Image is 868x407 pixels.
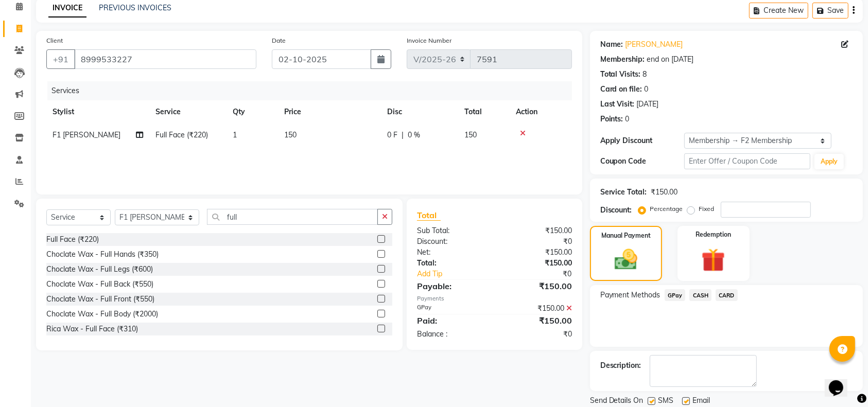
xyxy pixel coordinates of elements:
span: 1 [233,130,237,139]
th: Disc [381,100,458,123]
input: Search by Name/Mobile/Email/Code [74,49,256,69]
div: 0 [645,84,649,95]
div: ₹0 [494,329,579,340]
div: Choclate Wax - Full Hands (₹350) [46,249,159,260]
label: Invoice Number [407,36,452,45]
div: ₹0 [494,236,579,247]
div: ₹150.00 [494,280,579,292]
span: 0 % [408,130,420,140]
div: 0 [626,114,630,125]
button: +91 [46,49,75,69]
th: Action [510,100,572,123]
th: Stylist [46,100,149,123]
div: Last Visit: [600,99,635,110]
div: Rica Wax - Full Face (₹310) [46,324,138,334]
div: Payable: [409,280,494,292]
div: Card on file: [600,84,643,95]
span: Full Face (₹220) [155,130,208,139]
div: ₹150.00 [494,314,579,327]
div: 8 [643,69,647,80]
div: Membership: [600,54,645,65]
div: end on [DATE] [647,54,694,65]
div: Choclate Wax - Full Legs (₹600) [46,264,153,275]
span: Payment Methods [600,290,661,300]
th: Total [458,100,510,123]
div: Services [47,81,580,100]
div: Choclate Wax - Full Body (₹2000) [46,309,158,320]
div: Total: [409,258,494,269]
div: ₹150.00 [494,225,579,236]
div: ₹150.00 [494,247,579,258]
div: Sub Total: [409,225,494,236]
div: Paid: [409,314,494,327]
a: PREVIOUS INVOICES [99,3,171,12]
div: Description: [600,360,641,371]
div: ₹150.00 [494,303,579,314]
input: Search or Scan [207,209,378,225]
div: ₹150.00 [494,258,579,269]
label: Client [46,36,63,45]
label: Percentage [650,204,683,214]
span: CASH [689,289,711,301]
th: Qty [227,100,278,123]
button: Apply [814,154,844,169]
label: Redemption [696,230,731,239]
label: Date [272,36,286,45]
input: Enter Offer / Coupon Code [684,153,810,169]
span: CARD [716,289,738,301]
div: ₹0 [509,269,580,279]
div: Apply Discount [600,135,684,146]
div: [DATE] [637,99,659,110]
div: Total Visits: [600,69,641,80]
a: [PERSON_NAME] [626,39,683,50]
div: Points: [600,114,623,125]
div: Service Total: [600,187,647,198]
label: Fixed [699,204,715,214]
div: ₹150.00 [651,187,678,198]
img: _gift.svg [694,245,733,275]
span: Total [417,210,441,221]
div: Choclate Wax - Full Back (₹550) [46,279,153,290]
div: GPay [409,303,494,314]
button: Save [812,3,848,19]
img: _cash.svg [607,246,645,273]
div: Payments [417,294,572,303]
span: GPay [665,289,686,301]
span: 0 F [387,130,397,140]
div: Net: [409,247,494,258]
button: Create New [749,3,808,19]
label: Manual Payment [601,231,651,240]
div: Coupon Code [600,156,684,167]
span: F1 [PERSON_NAME] [53,130,120,139]
span: 150 [284,130,297,139]
span: | [402,130,404,140]
div: Full Face (₹220) [46,234,99,245]
div: Name: [600,39,623,50]
div: Discount: [409,236,494,247]
iframe: chat widget [825,366,858,397]
th: Service [149,100,227,123]
th: Price [278,100,381,123]
div: Choclate Wax - Full Front (₹550) [46,294,154,305]
a: Add Tip [409,269,509,279]
span: 150 [464,130,477,139]
div: Balance : [409,329,494,340]
div: Discount: [600,205,632,216]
